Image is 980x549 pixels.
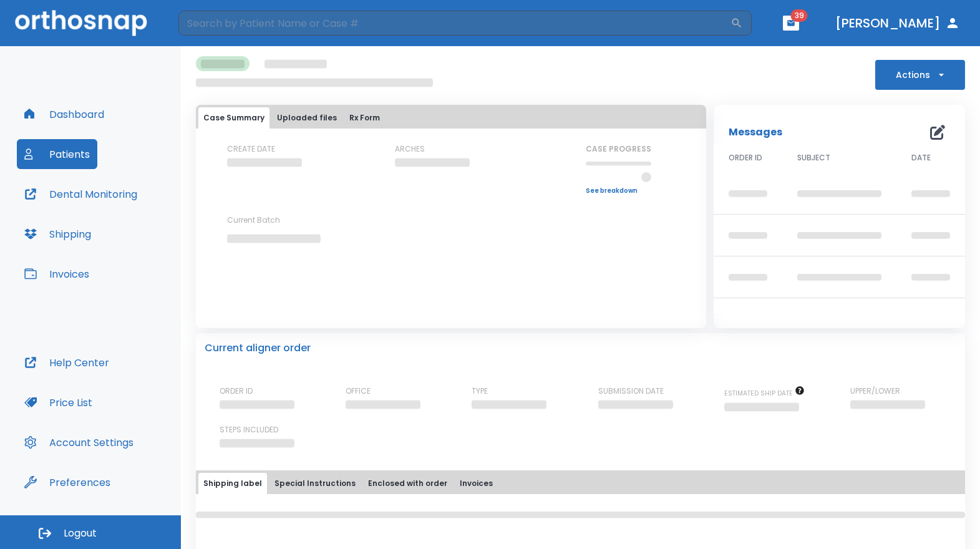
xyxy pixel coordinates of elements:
[875,60,965,90] button: Actions
[17,219,99,249] button: Shipping
[724,389,805,398] span: The date will be available after approving treatment plan
[344,107,385,129] button: Rx Form
[17,427,141,457] button: Account Settings
[395,143,425,155] p: ARCHES
[797,152,830,163] span: SUBJECT
[198,473,267,494] button: Shipping label
[911,152,931,163] span: DATE
[830,12,965,34] button: [PERSON_NAME]
[598,386,664,397] p: SUBMISSION DATE
[791,9,808,22] span: 39
[850,386,900,397] p: UPPER/LOWER
[227,143,275,155] p: CREATE DATE
[586,143,651,155] p: CASE PROGRESS
[586,187,651,195] a: See breakdown
[363,473,452,494] button: Enclosed with order
[220,386,253,397] p: ORDER ID
[17,259,97,289] button: Invoices
[220,424,278,435] p: STEPS INCLUDED
[17,467,118,497] button: Preferences
[17,347,117,377] button: Help Center
[198,107,704,129] div: tabs
[17,387,100,417] button: Price List
[346,386,371,397] p: OFFICE
[15,10,147,36] img: Orthosnap
[729,152,762,163] span: ORDER ID
[455,473,498,494] button: Invoices
[205,341,311,356] p: Current aligner order
[227,215,339,226] p: Current Batch
[64,527,97,540] span: Logout
[17,179,145,209] button: Dental Monitoring
[17,139,97,169] button: Patients
[198,473,963,494] div: tabs
[178,11,730,36] input: Search by Patient Name or Case #
[729,125,782,140] p: Messages
[269,473,361,494] button: Special Instructions
[272,107,342,129] button: Uploaded files
[198,107,269,129] button: Case Summary
[17,99,112,129] button: Dashboard
[472,386,488,397] p: TYPE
